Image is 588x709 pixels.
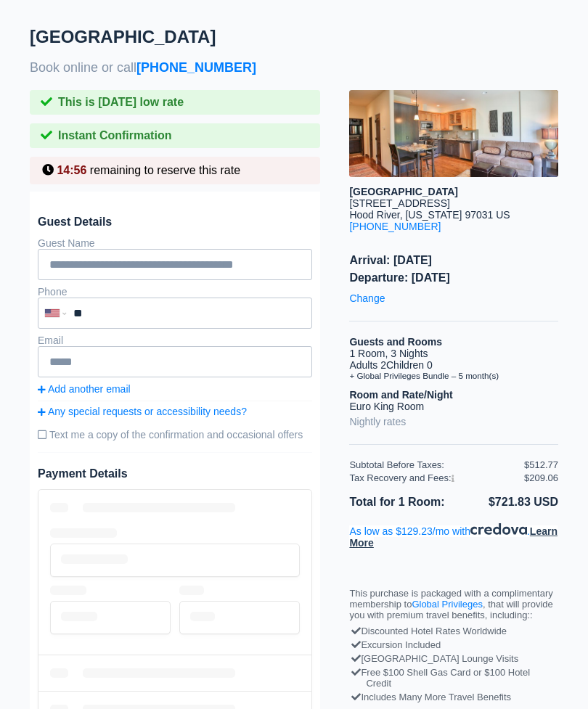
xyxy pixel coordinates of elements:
[353,624,555,638] div: Discounted Hotel Rates Worldwide
[90,164,240,176] span: remaining to reserve this rate
[349,588,558,620] p: This purchase is packaged with a complimentary membership to , that will provide you with premium...
[349,289,385,308] a: Change
[349,525,558,549] a: As low as $129.23/mo with.Learn More
[38,335,63,346] label: Email
[405,209,462,221] span: [US_STATE]
[38,286,67,298] label: Phone
[349,459,524,470] div: Subtotal Before Taxes:
[349,525,558,549] span: As low as $129.23/mo with .
[349,197,558,209] div: [STREET_ADDRESS]
[349,336,442,348] b: Guests and Rooms
[349,186,558,197] div: [GEOGRAPHIC_DATA]
[524,472,558,483] div: $209.06
[412,599,483,610] a: Global Privileges
[349,401,558,412] li: Euro King Room
[465,209,493,221] span: 97031
[136,60,256,75] a: [PHONE_NUMBER]
[454,493,558,512] li: $721.83 USD
[349,472,524,483] div: Tax Recovery and Fees:
[349,348,558,359] li: 1 Room, 3 Nights
[349,525,558,549] span: Learn More
[38,406,312,417] a: Any special requests or accessibility needs?
[349,254,558,267] span: Arrival: [DATE]
[349,90,558,177] img: hotel image
[353,638,555,652] div: Excursion Included
[353,665,555,690] div: Free $100 Shell Gas Card or $100 Hotel Credit
[38,216,312,229] span: Guest Details
[353,652,555,665] div: [GEOGRAPHIC_DATA] Lounge Visits
[349,371,558,380] li: + Global Privileges Bundle – 5 month(s)
[349,412,406,431] a: Nightly rates
[349,389,452,401] b: Room and Rate/Night
[38,237,95,249] label: Guest Name
[349,209,402,221] span: Hood River,
[30,60,256,75] span: Book online or call
[39,299,70,327] div: United States: +1
[30,123,320,148] div: Instant Confirmation
[353,690,555,704] div: Includes Many More Travel Benefits
[496,209,510,221] span: US
[386,359,433,371] span: Children 0
[349,271,558,284] span: Departure: [DATE]
[349,493,454,512] li: Total for 1 Room:
[57,164,86,176] span: 14:56
[349,359,558,371] li: Adults 2
[524,459,558,470] div: $512.77
[30,27,481,47] h1: [GEOGRAPHIC_DATA]
[38,383,312,395] a: Add another email
[349,221,441,232] a: [PHONE_NUMBER]
[38,467,128,480] span: Payment Details
[38,423,312,446] label: Text me a copy of the confirmation and occasional offers
[30,90,320,115] div: This is [DATE] low rate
